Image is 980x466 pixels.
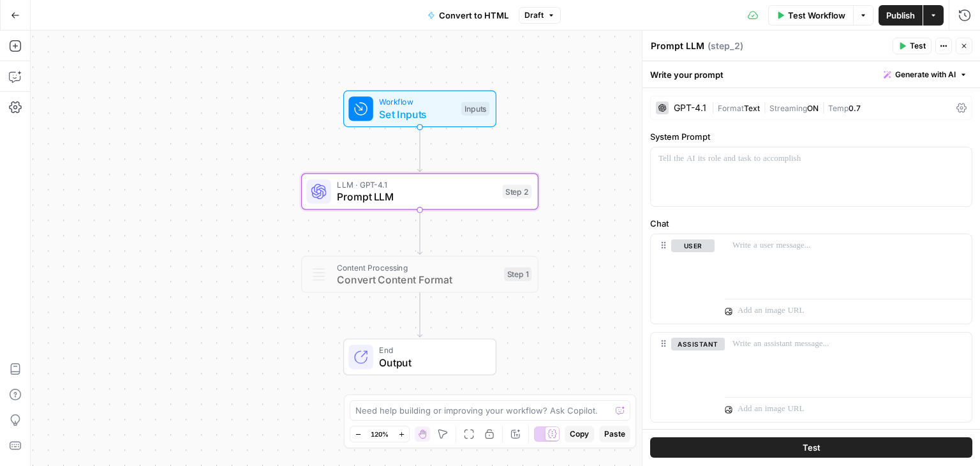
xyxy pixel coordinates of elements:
[651,333,715,422] div: assistant
[788,9,845,22] span: Test Workflow
[461,102,489,116] div: Inputs
[718,103,744,113] span: Format
[671,338,725,350] button: assistant
[708,40,743,52] span: ( step_2 )
[803,442,820,455] span: Test
[651,40,704,52] textarea: Prompt LLM
[650,217,972,230] label: Chat
[337,261,498,273] span: Content Processing
[379,355,483,370] span: Output
[879,66,972,83] button: Generate with AI
[651,234,715,324] div: user
[420,5,516,26] button: Convert to HTML
[570,428,589,440] span: Copy
[893,38,932,54] button: Test
[744,103,760,113] span: Text
[301,91,538,128] div: WorkflowSet InputsInputs
[301,173,538,210] div: LLM · GPT-4.1Prompt LLMStep 2
[417,292,422,337] g: Edge from step_1 to end
[604,428,625,440] span: Paste
[711,101,718,114] span: |
[337,189,496,204] span: Prompt LLM
[524,10,544,21] span: Draft
[599,426,630,442] button: Paste
[879,5,923,26] button: Publish
[828,103,849,113] span: Temp
[301,256,538,293] div: Content ProcessingConvert Content FormatStep 1
[337,179,496,191] span: LLM · GPT-4.1
[565,426,594,442] button: Copy
[417,127,422,172] g: Edge from start to step_2
[311,267,327,282] img: o3r9yhbrn24ooq0tey3lueqptmfj
[379,107,455,122] span: Set Inputs
[439,9,509,22] span: Convert to HTML
[849,103,861,113] span: 0.7
[379,96,455,108] span: Workflow
[371,429,389,439] span: 120%
[819,101,828,114] span: |
[417,209,422,254] g: Edge from step_2 to step_1
[519,7,561,24] button: Draft
[650,438,972,458] button: Test
[674,103,706,112] div: GPT-4.1
[807,103,819,113] span: ON
[671,239,715,252] button: user
[504,267,531,282] div: Step 1
[379,344,483,356] span: End
[886,9,915,22] span: Publish
[642,61,980,87] div: Write your prompt
[301,338,538,375] div: EndOutput
[769,103,807,113] span: Streaming
[768,5,853,26] button: Test Workflow
[910,40,926,52] span: Test
[650,130,972,143] label: System Prompt
[760,101,769,114] span: |
[337,272,498,287] span: Convert Content Format
[503,184,532,199] div: Step 2
[895,69,956,80] span: Generate with AI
